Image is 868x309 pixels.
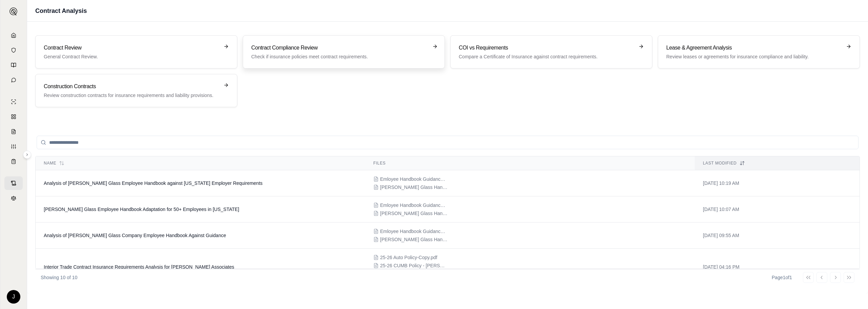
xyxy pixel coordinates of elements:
span: Analysis of Alderfer Glass Company Employee Handbook Against Guidance [44,233,226,238]
p: Check if insurance policies meet contract requirements. [251,53,427,60]
p: Review construction contracts for insurance requirements and liability provisions. [44,92,219,99]
h3: Construction Contracts [44,82,219,91]
th: Files [365,156,695,170]
a: Policy Comparisons [4,110,23,123]
a: Home [4,28,23,42]
a: Single Policy [4,95,23,109]
h1: Contract Analysis [35,6,87,16]
span: Interior Trade Contract Insurance Requirements Analysis for Wolfe-Scott Associates [44,264,234,270]
span: Alderfer Glass Handbook -Final Revised -v18.pdf [380,210,448,217]
button: Expand sidebar [23,151,31,159]
a: Legal Search Engine [4,191,23,205]
p: Review leases or agreements for insurance compliance and liability. [666,53,842,60]
td: [DATE] 10:19 AM [695,170,860,196]
div: Last modified [703,160,851,166]
p: General Contract Review. [44,53,219,60]
h3: COI vs Requirements [459,44,634,52]
a: Coverage Table [4,155,23,168]
div: Name [44,160,357,166]
h3: Contract Review [44,44,219,52]
img: Expand sidebar [9,7,18,16]
a: Chat [4,73,23,87]
h3: Lease & Agreement Analysis [666,44,842,52]
a: Prompt Library [4,58,23,72]
a: Documents Vault [4,43,23,57]
span: Alderfer Glass Handbook -Final Revised -v18.pdf [380,236,448,243]
span: Emloyee Handbook Guidance.docx [380,176,448,182]
a: Claim Coverage [4,125,23,138]
button: Expand sidebar [7,5,20,18]
p: Compare a Certificate of Insurance against contract requirements. [459,53,634,60]
td: [DATE] 04:16 PM [695,249,860,286]
a: Custom Report [4,140,23,153]
span: Analysis of Alderfer Glass Employee Handbook against Pennsylvania Employer Requirements [44,180,262,186]
p: Showing 10 of 10 [41,274,77,281]
span: 25-26 CUMB Policy - Wolfe-Scott-Copy.pdf [380,262,448,269]
div: J [7,290,20,304]
div: Page 1 of 1 [772,274,792,281]
td: [DATE] 10:07 AM [695,196,860,223]
span: Alderfer Glass Employee Handbook Adaptation for 50+ Employees in Pennsylvania [44,207,239,212]
span: Emloyee Handbook Guidance.docx [380,202,448,209]
span: Emloyee Handbook Guidance.docx [380,228,448,235]
h3: Contract Compliance Review [251,44,427,52]
span: Alderfer Glass Handbook -Final Revised -v18.pdf [380,184,448,191]
td: [DATE] 09:55 AM [695,223,860,249]
a: Contract Analysis [4,176,23,190]
span: 25-26 Auto Policy-Copy.pdf [380,254,437,261]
